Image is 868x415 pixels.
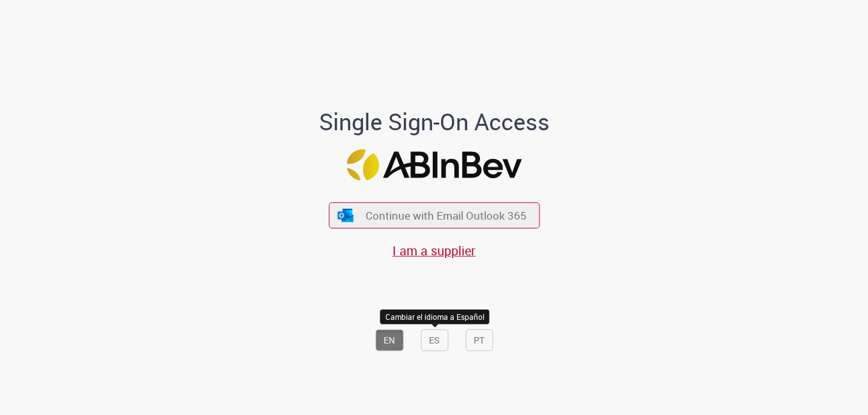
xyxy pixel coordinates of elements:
button: EN [375,329,403,351]
a: I am a supplier [392,242,476,259]
div: Cambiar el idioma a Español [380,310,490,324]
h1: Single Sign-On Access [257,109,612,134]
img: Logo ABInBev [346,149,522,181]
button: ícone Azure/Microsoft 360 Continue with Email Outlook 365 [329,202,539,229]
img: ícone Azure/Microsoft 360 [337,209,355,222]
button: ES [421,329,448,351]
span: Continue with Email Outlook 365 [366,208,527,223]
button: PT [465,329,493,351]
